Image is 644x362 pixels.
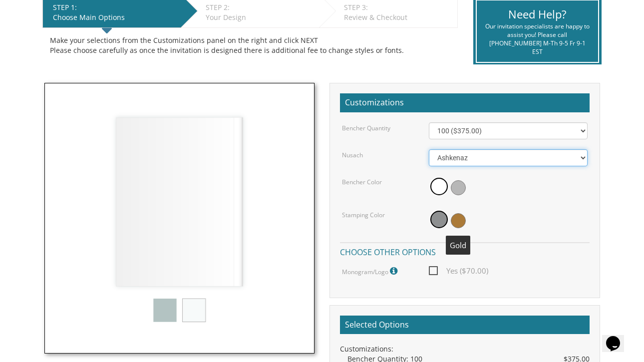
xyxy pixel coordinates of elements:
div: STEP 3: [344,2,452,12]
label: Bencher Quantity [342,124,390,132]
div: Choose Main Options [53,12,176,22]
h4: Choose other options [340,242,590,260]
span: Yes ($70.00) [429,265,488,277]
h2: Selected Options [340,316,590,335]
iframe: chat widget [602,322,634,352]
div: STEP 2: [206,2,314,12]
div: Our invitation specialists are happy to assist you! Please call [PHONE_NUMBER] M-Th 9-5 Fr 9-1 EST [484,22,591,56]
h2: Customizations [340,93,590,112]
img: ncsy.jpg [44,83,315,354]
div: Make your selections from the Customizations panel on the right and click NEXT Please choose care... [50,35,450,55]
label: Stamping Color [342,211,385,219]
div: STEP 1: [53,2,176,12]
div: Need Help? [484,6,591,22]
label: Nusach [342,151,363,159]
div: Customizations: [340,344,590,354]
div: Your Design [206,12,314,22]
div: Review & Checkout [344,12,452,22]
label: Monogram/Logo [342,265,400,278]
label: Bencher Color [342,178,382,186]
